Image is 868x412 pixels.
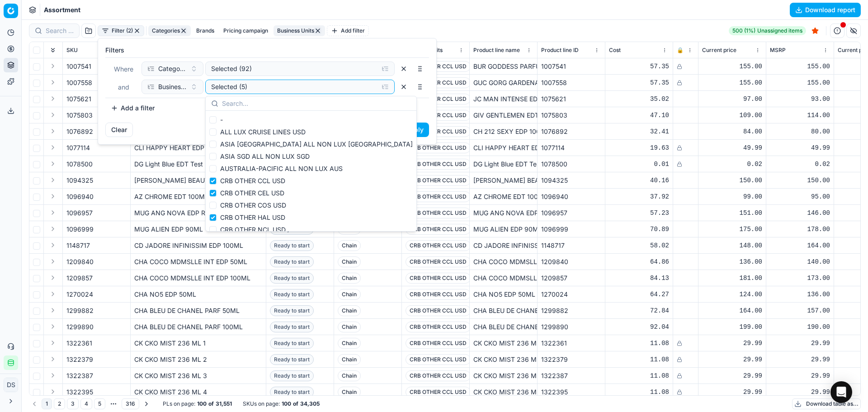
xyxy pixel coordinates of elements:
button: Clear [105,123,133,137]
input: ASIA SGD ALL NON LUX SGD [209,153,217,160]
span: CRB OTHER COS USD [220,201,286,209]
input: CRB OTHER CEL USD [209,189,217,197]
span: CRB OTHER NCL USD [220,226,286,233]
input: AUSTRALIA-PACIFIC ALL NON LUX AUS [209,165,217,172]
span: CRB OTHER CCL USD [220,177,285,185]
input: CRB OTHER HAL USD [209,214,217,221]
button: Selected (5) [205,80,395,94]
input: Search... [222,99,411,108]
button: Selected (92) [205,62,395,76]
span: Business Units [158,82,187,91]
button: Add a filter [105,101,160,115]
div: Selected (92) [211,64,374,73]
input: CRB OTHER NCL USD [209,226,217,233]
span: Where [114,65,133,73]
span: ALL LUX CRUISE LINES USD [220,128,306,136]
input: ASIA [GEOGRAPHIC_DATA] ALL NON LUX [GEOGRAPHIC_DATA] [209,141,217,148]
span: Categories [158,64,187,73]
span: CRB OTHER HAL USD [220,213,285,221]
div: Selected (5) [211,82,374,91]
input: ALL LUX CRUISE LINES USD [209,128,217,136]
input: CRB OTHER COS USD [209,202,217,209]
input: - [209,116,217,123]
span: ASIA [GEOGRAPHIC_DATA] ALL NON LUX [GEOGRAPHIC_DATA] [220,140,413,148]
input: CRB OTHER CCL USD [209,177,217,185]
label: Filters [105,46,429,55]
span: and [118,83,129,91]
span: CRB OTHER CEL USD [220,189,284,197]
span: - [220,116,223,123]
span: AUSTRALIA-PACIFIC ALL NON LUX AUS [220,165,343,172]
span: ASIA SGD ALL NON LUX SGD [220,152,310,160]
